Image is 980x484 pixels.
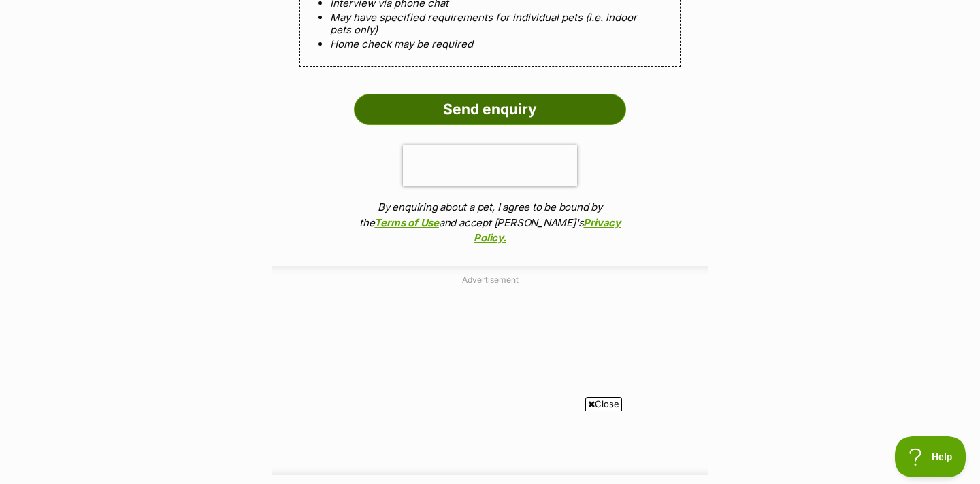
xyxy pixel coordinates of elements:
iframe: Advertisement [160,416,820,477]
p: By enquiring about a pet, I agree to be bound by the and accept [PERSON_NAME]'s [354,200,626,246]
iframe: Help Scout Beacon - Open [895,436,966,477]
li: Home check may be required [330,38,650,50]
li: May have specified requirements for individual pets (i.e. indoor pets only) [330,12,650,35]
span: Close [585,397,622,411]
a: Privacy Policy. [474,216,621,245]
input: Send enquiry [354,94,626,125]
iframe: reCAPTCHA [403,145,577,186]
a: Terms of Use [374,216,438,229]
iframe: Advertisement [160,292,820,462]
div: Advertisement [272,266,708,475]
